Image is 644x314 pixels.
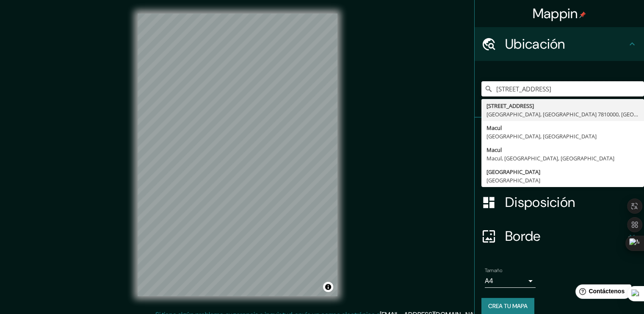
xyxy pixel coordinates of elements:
button: Crea tu mapa [481,298,534,314]
img: pin-icon.png [579,11,586,18]
font: [STREET_ADDRESS] [486,102,534,110]
div: Disposición [475,185,644,219]
font: A4 [485,276,493,285]
font: [GEOGRAPHIC_DATA] [486,168,540,176]
div: A4 [485,274,536,288]
font: Borde [505,227,541,245]
font: [GEOGRAPHIC_DATA], [GEOGRAPHIC_DATA] [486,132,597,140]
iframe: Lanzador de widgets de ayuda [569,281,635,305]
font: Macul [486,146,502,154]
font: Tamaño [485,267,502,274]
div: Ubicación [475,27,644,61]
div: Patas [475,118,644,151]
font: Ubicación [505,35,565,53]
button: Activar o desactivar atribución [323,282,333,292]
div: Estilo [475,151,644,185]
input: Elige tu ciudad o zona [481,81,644,96]
font: Mappin [533,5,578,22]
div: Borde [475,219,644,253]
font: Disposición [505,193,575,211]
font: [GEOGRAPHIC_DATA] [486,176,540,184]
canvas: Mapa [138,14,337,296]
font: Macul, [GEOGRAPHIC_DATA], [GEOGRAPHIC_DATA] [486,154,614,162]
font: Macul [486,124,502,132]
font: Crea tu mapa [488,302,528,310]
